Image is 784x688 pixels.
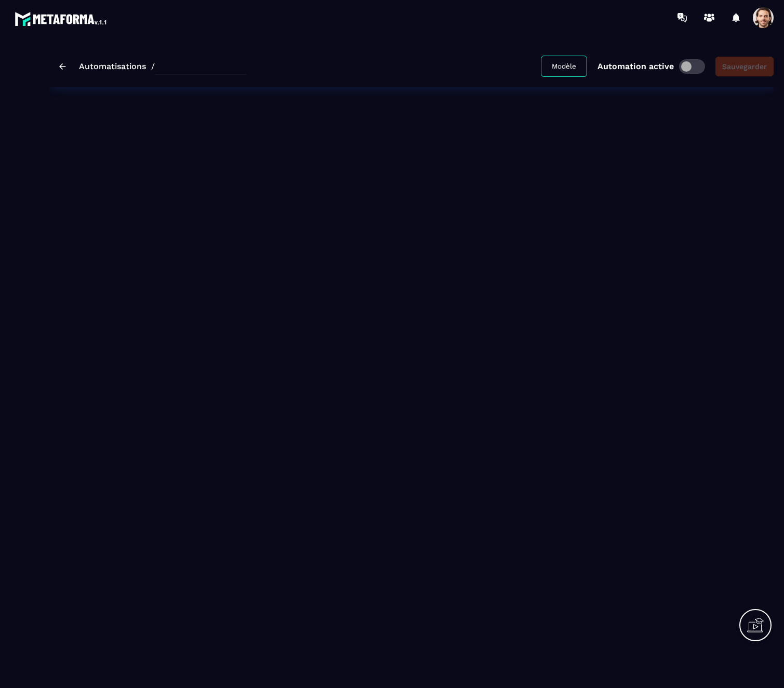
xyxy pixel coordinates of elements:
[79,61,146,71] a: Automatisations
[597,61,674,71] p: Automation active
[59,63,66,70] img: arrow
[541,56,587,77] button: Modèle
[151,61,155,71] span: /
[15,9,108,28] img: logo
